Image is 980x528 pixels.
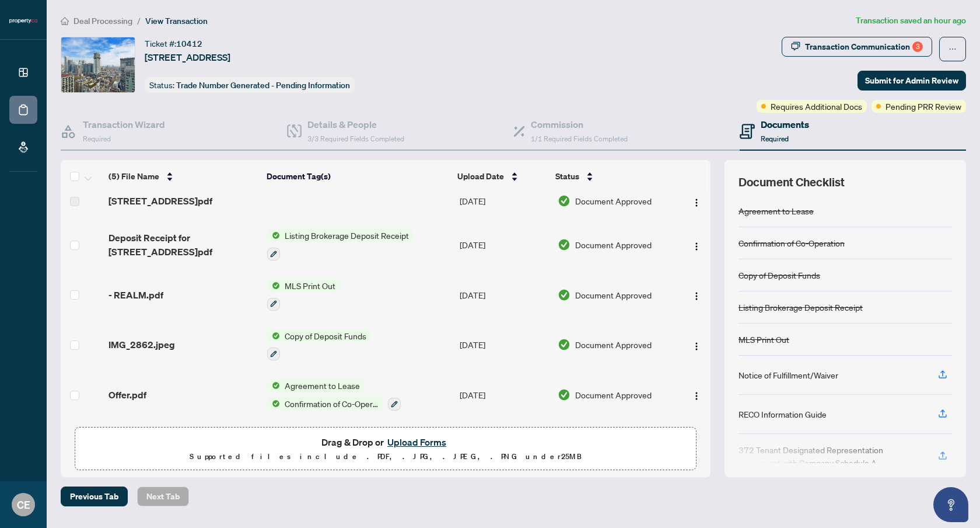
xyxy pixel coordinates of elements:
div: Notice of Fulfillment/Waiver [738,369,838,381]
img: Document Status [558,388,570,401]
img: Document Status [558,194,570,207]
span: Offer.pdf [108,388,146,402]
span: Required [83,134,111,143]
span: Document Approved [575,194,652,207]
span: Deposit Receipt for [STREET_ADDRESS]pdf [108,231,258,259]
span: [STREET_ADDRESS] [145,50,230,64]
span: Document Approved [575,238,652,251]
button: Submit for Admin Review [857,71,966,91]
span: View Transaction [145,16,208,26]
img: Status Icon [267,379,280,392]
span: Upload Date [457,170,504,183]
span: Drag & Drop or [321,435,450,450]
h4: Commission [531,117,628,131]
h4: Transaction Wizard [83,117,165,131]
button: Logo [687,335,706,354]
td: [DATE] [455,220,553,270]
th: (5) File Name [104,160,262,193]
div: Ticket #: [145,37,202,50]
img: Document Status [558,338,570,351]
span: Document Approved [575,338,652,351]
div: 372 Tenant Designated Representation Agreement with Company Schedule A [738,443,924,469]
span: Document Approved [575,289,652,301]
button: Logo [687,385,706,404]
span: Copy of Deposit Funds [280,329,371,342]
div: Copy of Deposit Funds [738,269,820,282]
div: Agreement to Lease [738,204,814,217]
span: Required [761,134,789,143]
div: Status: [145,77,355,93]
div: 3 [912,41,923,52]
div: MLS Print Out [738,333,789,346]
img: logo [9,18,37,25]
li: / [137,14,141,27]
span: Agreement to Lease [280,379,365,392]
button: Next Tab [137,487,189,506]
img: Document Status [558,238,570,251]
button: Status IconListing Brokerage Deposit Receipt [267,229,414,260]
div: Listing Brokerage Deposit Receipt [738,301,863,314]
img: Document Status [558,289,570,301]
span: MLS Print Out [280,279,340,292]
span: Trade Number Generated - Pending Information [176,80,350,91]
span: Submit for Admin Review [865,71,958,90]
span: Document Checklist [738,174,845,190]
img: Logo [692,242,701,251]
article: Transaction saved an hour ago [856,14,966,27]
button: Logo [687,286,706,304]
h4: Details & People [307,117,404,131]
span: Requires Additional Docs [771,100,862,113]
img: Status Icon [267,279,280,292]
img: Logo [692,198,701,207]
th: Status [551,160,673,193]
span: home [61,17,69,25]
button: Upload Forms [384,435,450,450]
span: 10412 [176,39,202,49]
img: Status Icon [267,329,280,342]
th: Document Tag(s) [262,160,453,193]
p: Supported files include .PDF, .JPG, .JPEG, .PNG under 25 MB [82,450,689,464]
td: [DATE] [455,182,553,220]
span: Confirmation of Co-Operation [280,397,383,410]
td: [DATE] [455,320,553,370]
button: Logo [687,192,706,210]
span: CE [17,496,30,513]
span: Drag & Drop orUpload FormsSupported files include .PDF, .JPG, .JPEG, .PNG under25MB [75,428,696,471]
span: 3/3 Required Fields Completed [307,134,404,143]
span: Listing Brokerage Deposit Receipt [280,229,414,242]
button: Status IconAgreement to LeaseStatus IconConfirmation of Co-Operation [267,379,401,411]
span: ellipsis [949,45,957,53]
span: Status [555,170,579,183]
button: Status IconCopy of Deposit Funds [267,329,371,361]
th: Upload Date [453,160,550,193]
button: Open asap [933,487,968,522]
span: - REALM.pdf [108,288,163,302]
span: IMG_2862.jpeg [108,338,175,352]
img: Logo [692,291,701,301]
div: RECO Information Guide [738,408,827,421]
button: Previous Tab [61,487,128,506]
span: (5) File Name [108,170,159,183]
div: Transaction Communication [805,37,923,56]
span: 1/1 Required Fields Completed [531,134,628,143]
img: IMG-C12211432_1.jpg [61,37,135,92]
img: Status Icon [267,397,280,410]
button: Transaction Communication3 [782,37,932,57]
span: Previous Tab [70,487,118,506]
button: Status IconMLS Print Out [267,279,340,311]
td: [DATE] [455,370,553,420]
span: Document Approved [575,388,652,401]
td: [DATE] [455,270,553,320]
img: Logo [692,342,701,351]
span: Deal Processing [73,16,132,26]
button: Logo [687,235,706,254]
img: Status Icon [267,229,280,242]
span: Pending PRR Review [885,100,961,113]
div: Confirmation of Co-Operation [738,237,845,249]
h4: Documents [761,117,809,131]
img: Logo [692,391,701,401]
span: [STREET_ADDRESS]pdf [108,194,212,208]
